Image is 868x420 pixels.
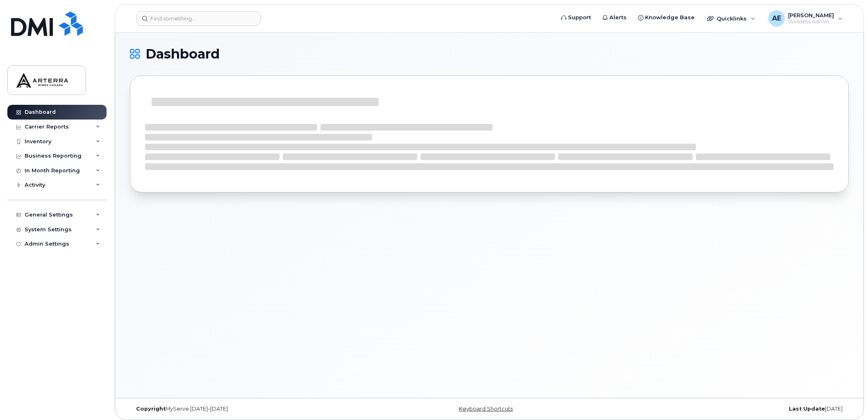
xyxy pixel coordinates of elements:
[145,48,220,60] span: Dashboard
[789,406,825,412] strong: Last Update
[130,406,370,412] div: MyServe [DATE]–[DATE]
[136,406,166,412] strong: Copyright
[459,406,513,412] a: Keyboard Shortcuts
[609,406,849,412] div: [DATE]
